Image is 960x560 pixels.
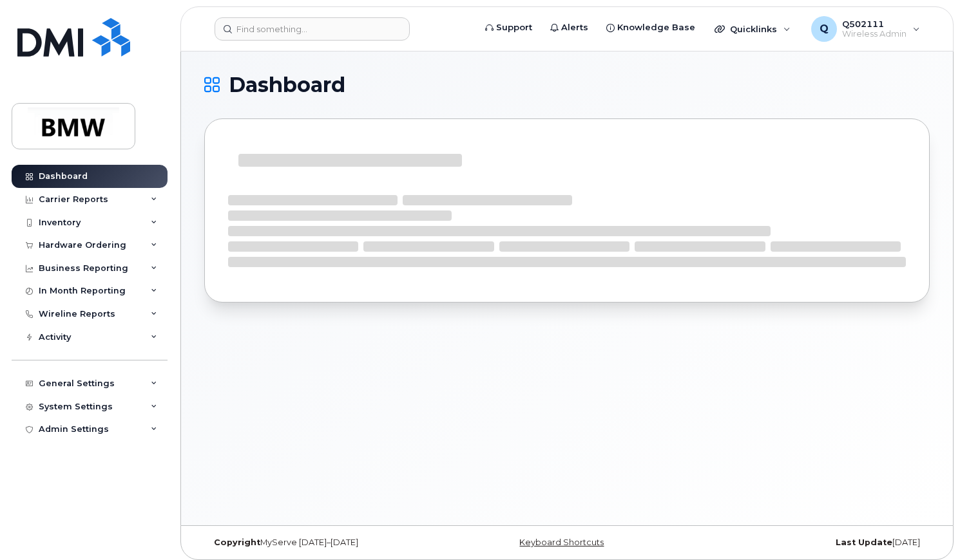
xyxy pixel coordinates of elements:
[204,537,446,548] div: MyServe [DATE]–[DATE]
[214,537,260,547] strong: Copyright
[836,537,892,547] strong: Last Update
[519,537,604,547] a: Keyboard Shortcuts
[229,75,345,95] span: Dashboard
[688,537,930,548] div: [DATE]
